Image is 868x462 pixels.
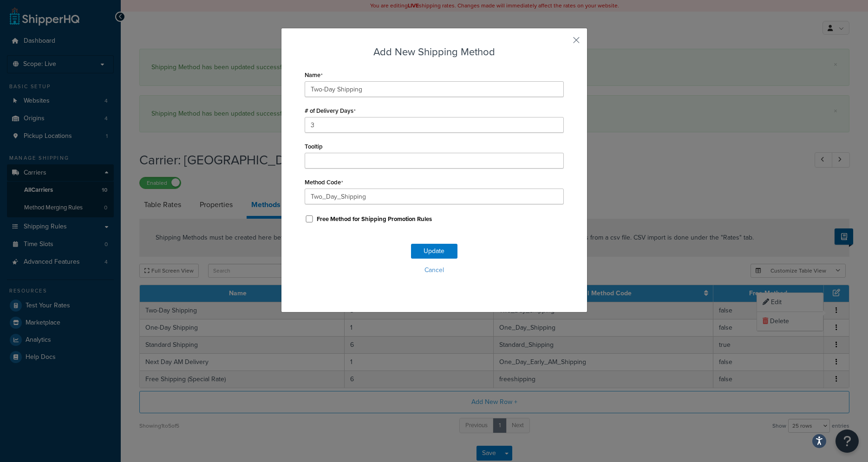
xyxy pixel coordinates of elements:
label: # of Delivery Days [305,107,356,115]
label: Tooltip [305,143,323,150]
label: Name [305,72,323,79]
label: Method Code [305,179,343,186]
button: Cancel [305,263,564,277]
h3: Add New Shipping Method [305,45,564,59]
button: Update [411,244,457,259]
label: Free Method for Shipping Promotion Rules [317,215,432,223]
